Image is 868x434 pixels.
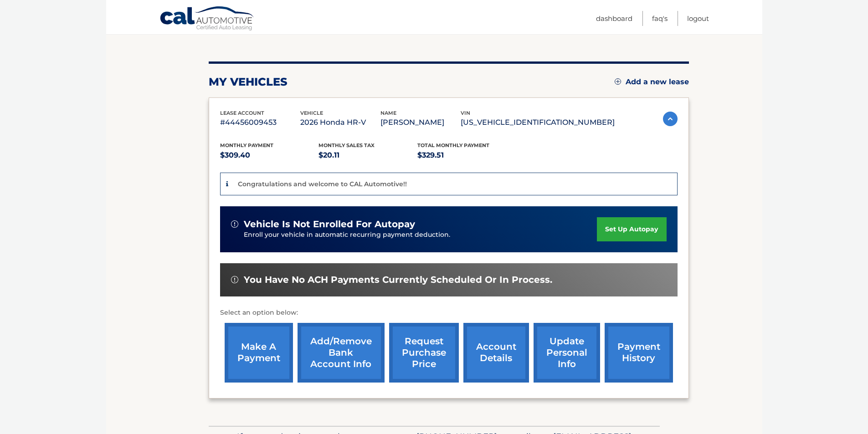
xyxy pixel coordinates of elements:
span: vehicle [300,110,323,116]
span: You have no ACH payments currently scheduled or in process. [244,274,552,286]
a: request purchase price [389,323,459,383]
img: alert-white.svg [231,276,238,283]
a: Dashboard [596,11,632,26]
p: [PERSON_NAME] [380,116,461,129]
span: vin [461,110,470,116]
a: FAQ's [652,11,668,26]
p: $329.51 [417,149,516,162]
a: payment history [605,323,673,383]
a: account details [463,323,529,383]
a: set up autopay [597,217,666,241]
a: Cal Automotive [159,6,255,32]
p: Congratulations and welcome to CAL Automotive!! [238,180,407,188]
span: Monthly sales Tax [318,142,375,148]
span: Total Monthly Payment [417,142,489,148]
span: vehicle is not enrolled for autopay [244,219,415,230]
p: Select an option below: [220,307,678,318]
a: Add a new lease [615,77,689,87]
span: name [380,110,396,116]
a: Logout [687,11,709,26]
p: #44456009453 [220,116,300,129]
a: update personal info [534,323,600,383]
span: Monthly Payment [220,142,273,148]
p: $20.11 [318,149,417,162]
a: Add/Remove bank account info [298,323,385,383]
h2: my vehicles [209,75,288,89]
p: [US_VEHICLE_IDENTIFICATION_NUMBER] [461,116,615,129]
img: accordion-active.svg [663,112,678,126]
p: $309.40 [220,149,319,162]
span: lease account [220,110,264,116]
a: make a payment [225,323,293,383]
p: Enroll your vehicle in automatic recurring payment deduction. [244,230,597,240]
img: alert-white.svg [231,220,238,228]
p: 2026 Honda HR-V [300,116,380,129]
img: add.svg [615,78,621,85]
